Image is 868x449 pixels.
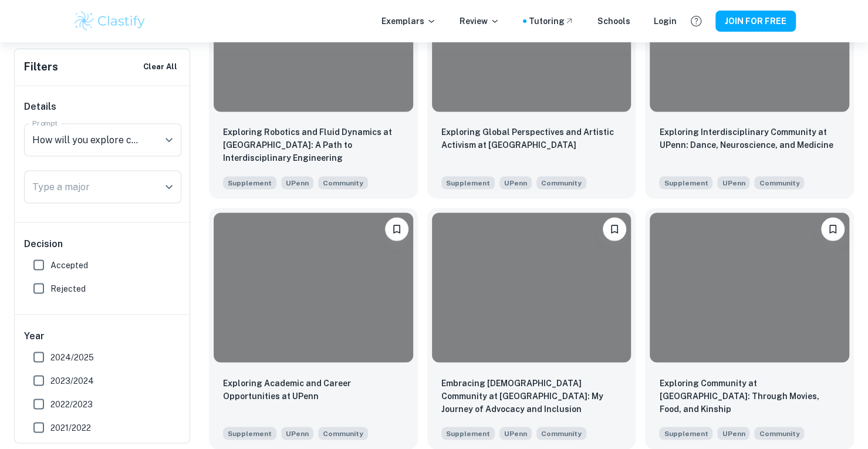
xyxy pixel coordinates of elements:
button: Please log in to bookmark exemplars [385,217,408,241]
button: Clear All [140,58,180,76]
h6: Details [24,100,181,114]
span: Community [759,428,799,438]
span: Community [541,177,582,188]
p: Embracing LGBTQ+ Community at Penn: My Journey of Advocacy and Inclusion [441,376,622,415]
button: Open [161,178,177,195]
span: Supplement [659,176,712,189]
span: UPenn [717,427,749,440]
a: Login [654,15,677,28]
span: How will you explore community at Penn? Consider how Penn will help shape your perspective and id... [754,175,804,189]
span: Accepted [50,258,88,271]
span: Supplement [223,176,276,189]
span: Community [323,428,363,438]
span: How will you explore community at Penn? Consider how Penn will help shape your perspective and id... [318,175,368,189]
span: How will you explore community at Penn? Consider how Penn will help shape your perspective and id... [536,175,586,189]
h6: Filters [24,59,58,75]
button: Please log in to bookmark exemplars [821,217,845,241]
button: Open [161,131,177,148]
h6: Decision [24,237,181,251]
p: Exploring Global Perspectives and Artistic Activism at Penn [441,126,622,151]
label: Prompt [32,118,58,128]
p: Review [460,15,499,28]
span: How will you explore community at Penn? Consider how Penn will help shape your perspective and id... [536,426,586,440]
h6: Year [24,329,181,343]
span: 2022/2023 [50,397,93,410]
p: Exploring Academic and Career Opportunities at UPenn [223,376,404,402]
span: 2024/2025 [50,350,94,363]
p: Exploring Robotics and Fluid Dynamics at Penn: A Path to Interdisciplinary Engineering [223,126,404,164]
p: Exploring Community at Penn: Through Movies, Food, and Kinship [659,376,840,415]
span: UPenn [499,427,532,440]
span: Supplement [659,427,712,440]
span: Supplement [441,176,495,189]
span: UPenn [499,176,532,189]
span: Community [541,428,582,438]
a: Schools [597,15,630,28]
button: JOIN FOR FREE [715,11,796,32]
span: How will you explore community at Penn? Consider how Penn will help shape your perspective and id... [318,426,368,440]
span: UPenn [717,176,749,189]
a: Please log in to bookmark exemplarsExploring Academic and Career Opportunities at UPennSupplement... [209,208,418,449]
span: Supplement [441,427,495,440]
button: Help and Feedback [686,11,706,31]
p: Exploring Interdisciplinary Community at UPenn: Dance, Neuroscience, and Medicine [659,126,840,151]
span: Rejected [50,282,86,295]
button: Please log in to bookmark exemplars [603,217,626,241]
a: Tutoring [529,15,574,28]
span: 2021/2022 [50,421,91,434]
span: UPenn [281,427,313,440]
span: Supplement [223,427,276,440]
span: 2023/2024 [50,374,94,387]
a: Please log in to bookmark exemplarsExploring Community at Penn: Through Movies, Food, and Kinship... [645,208,854,449]
span: How will you explore community at Penn? Consider how Penn will help shape your perspective and id... [754,426,804,440]
span: Community [323,177,363,188]
p: Exemplars [381,15,436,28]
span: UPenn [281,176,313,189]
span: Community [759,177,799,188]
img: Clastify logo [73,9,147,33]
a: Please log in to bookmark exemplarsEmbracing LGBTQ+ Community at Penn: My Journey of Advocacy and... [427,208,636,449]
